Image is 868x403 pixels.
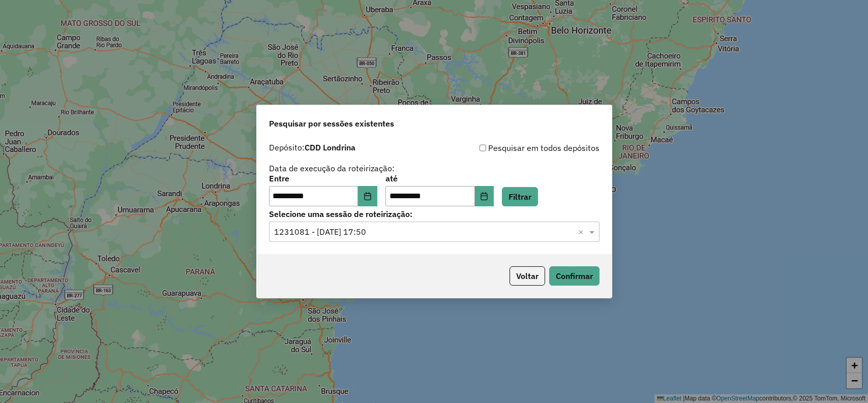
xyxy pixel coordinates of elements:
label: Entre [269,172,377,184]
button: Choose Date [358,186,377,206]
span: Clear all [578,226,587,238]
button: Choose Date [475,186,494,206]
label: até [385,172,494,184]
label: Selecione uma sessão de roteirização: [269,208,600,220]
button: Voltar [510,266,545,286]
div: Pesquisar em todos depósitos [434,142,600,154]
button: Confirmar [549,266,600,286]
label: Depósito: [269,141,355,153]
span: Pesquisar por sessões existentes [269,117,394,130]
strong: CDD Londrina [305,142,355,152]
button: Filtrar [502,187,538,206]
label: Data de execução da roteirização: [269,162,395,174]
